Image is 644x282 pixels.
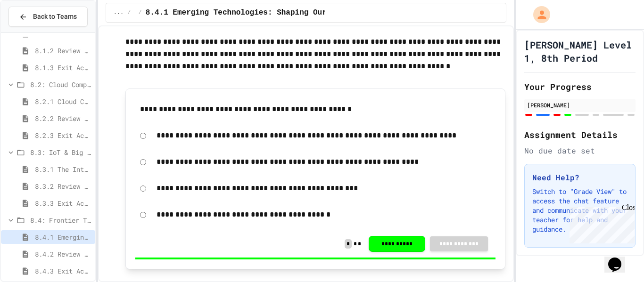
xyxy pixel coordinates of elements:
[35,181,91,191] span: 8.3.2 Review - The Internet of Things and Big Data
[30,215,91,225] span: 8.4: Frontier Tech Spotlight
[566,203,635,243] iframe: chat widget
[524,80,636,93] h2: Your Progress
[33,12,77,22] span: Back to Teams
[35,266,91,276] span: 8.4.3 Exit Activity - Future Tech Challenge
[524,38,636,64] h1: [PERSON_NAME] Level 1, 8th Period
[35,113,91,123] span: 8.2.2 Review - Cloud Computing
[532,187,627,234] p: Switch to "Grade View" to access the chat feature and communicate with your teacher for help and ...
[146,7,395,18] span: 8.4.1 Emerging Technologies: Shaping Our Digital Future
[114,9,124,16] span: ...
[139,9,142,16] span: /
[30,147,91,157] span: 8.3: IoT & Big Data
[127,9,131,16] span: /
[35,97,91,106] span: 8.2.1 Cloud Computing: Transforming the Digital World
[35,232,91,242] span: 8.4.1 Emerging Technologies: Shaping Our Digital Future
[35,249,91,259] span: 8.4.2 Review - Emerging Technologies: Shaping Our Digital Future
[35,46,91,56] span: 8.1.2 Review - Introduction to Artificial Intelligence
[527,101,633,109] div: [PERSON_NAME]
[524,145,636,156] div: No due date set
[523,4,553,25] div: My Account
[35,198,91,208] span: 8.3.3 Exit Activity - IoT Data Detective Challenge
[30,80,91,89] span: 8.2: Cloud Computing
[532,172,627,183] h3: Need Help?
[35,164,91,174] span: 8.3.1 The Internet of Things and Big Data: Our Connected Digital World
[604,244,635,273] iframe: chat widget
[35,63,91,73] span: 8.1.3 Exit Activity - AI Detective
[4,4,65,60] div: Chat with us now!Close
[524,128,636,141] h2: Assignment Details
[35,130,91,140] span: 8.2.3 Exit Activity - Cloud Service Detective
